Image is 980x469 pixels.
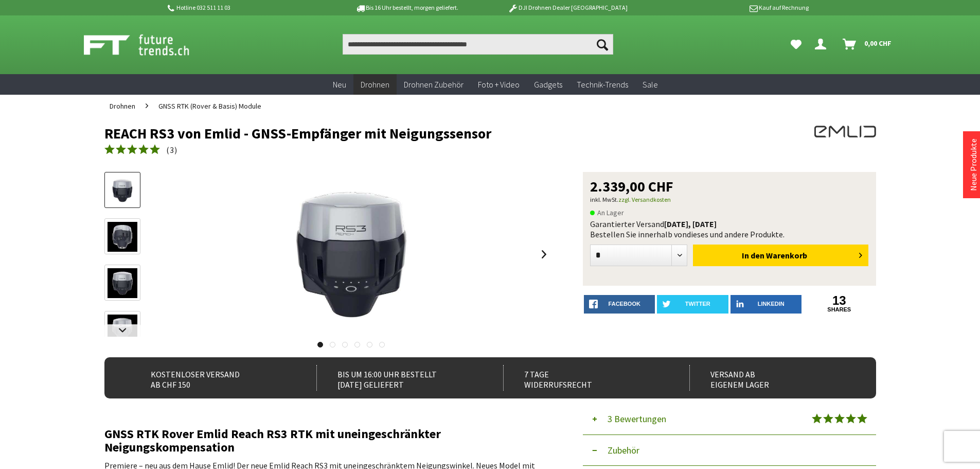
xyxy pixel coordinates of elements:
[657,295,728,314] a: twitter
[158,101,261,111] span: GNSS RTK (Rover & Basis) Module
[577,79,628,90] span: Technik-Trends
[609,301,640,307] span: facebook
[786,34,807,55] a: Meine Favoriten
[648,2,809,14] p: Kauf auf Rechnung
[104,427,552,454] h2: GNSS RTK Rover Emlid Reach RS3 RTK mit uneingeschränkter Neigungskompensation
[326,74,353,95] a: Neu
[110,101,135,111] span: Drohnen
[590,206,624,219] span: An Lager
[153,95,266,117] a: GNSS RTK (Rover & Basis) Module
[108,176,137,205] img: Vorschau: REACH RS3 von Emlid - GNSS-Empfänger mit Neigungssensor
[689,365,853,391] div: Versand ab eigenem Lager
[968,138,978,191] a: Neue Produkte
[590,219,869,239] div: Garantierter Versand Bestellen Sie innerhalb von dieses und andere Produkte.
[590,194,869,206] p: inkl. MwSt.
[130,365,294,391] div: Kostenloser Versand ab CHF 150
[643,79,658,90] span: Sale
[166,145,177,155] span: ( )
[361,79,389,90] span: Drohnen
[327,2,487,14] p: Bis 16 Uhr bestellt, morgen geliefert.
[839,34,897,55] a: Warenkorb
[353,74,397,95] a: Drohnen
[730,295,802,314] a: LinkedIn
[766,250,807,260] span: Warenkorb
[804,295,875,306] a: 13
[583,404,876,435] button: 3 Bewertungen
[527,74,569,95] a: Gadgets
[864,35,892,51] span: 0,00 CHF
[487,2,648,14] p: DJI Drohnen Dealer [GEOGRAPHIC_DATA]
[84,32,212,58] img: Shop Futuretrends - zur Startseite wechseln
[170,145,174,155] span: 3
[811,34,834,55] a: Dein Konto
[590,179,673,194] span: 2.339,00 CHF
[758,301,785,307] span: LinkedIn
[584,295,655,314] a: facebook
[166,2,327,14] p: Hotline 032 511 11 03
[404,79,464,90] span: Drohnen Zubehör
[104,126,722,141] h1: REACH RS3 von Emlid - GNSS-Empfänger mit Neigungssensor
[316,365,480,391] div: Bis um 16:00 Uhr bestellt [DATE] geliefert
[104,144,177,157] a: (3)
[583,435,876,466] button: Zubehör
[534,79,562,90] span: Gadgets
[569,74,635,95] a: Technik-Trends
[471,74,527,95] a: Foto + Video
[693,245,868,266] button: In den Warenkorb
[664,219,717,229] b: [DATE], [DATE]
[635,74,665,95] a: Sale
[814,126,876,137] img: EMLID
[478,79,520,90] span: Foto + Video
[685,301,710,307] span: twitter
[503,365,667,391] div: 7 Tage Widerrufsrecht
[104,95,140,117] a: Drohnen
[269,172,434,337] img: REACH RS3 von Emlid - GNSS-Empfänger mit Neigungssensor
[333,79,346,90] span: Neu
[397,74,471,95] a: Drohnen Zubehör
[804,306,875,313] a: shares
[618,196,671,203] a: zzgl. Versandkosten
[742,250,764,260] span: In den
[592,34,613,55] button: Suchen
[343,34,613,55] input: Produkt, Marke, Kategorie, EAN, Artikelnummer…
